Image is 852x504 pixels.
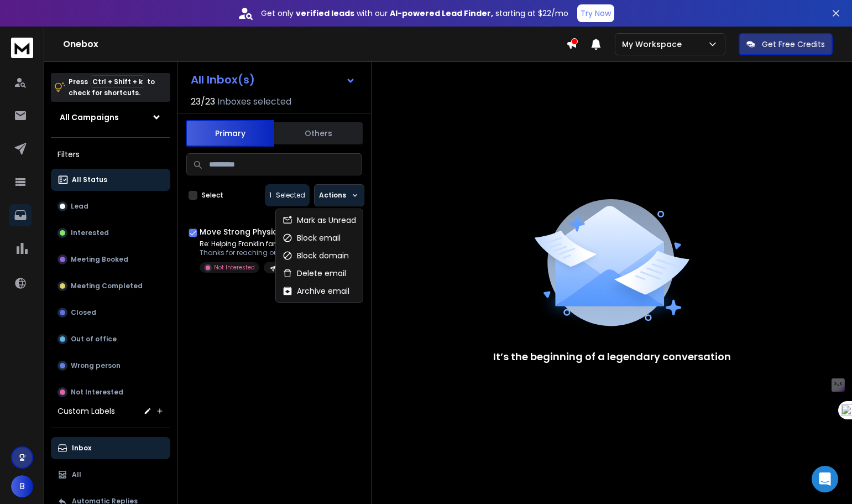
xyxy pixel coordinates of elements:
div: Delete email [283,268,346,279]
button: Others [274,121,363,146]
div: Mark as Unread [283,215,356,226]
p: Not Interested [214,263,255,272]
div: Block domain [283,250,349,261]
h1: All Inbox(s) [191,74,255,85]
div: Open Intercom Messenger [812,466,838,492]
label: Select [202,191,223,200]
div: Archive email [283,285,349,297]
p: Thanks for reaching out [PERSON_NAME]! [200,248,332,257]
p: Re: Helping Franklin families stay [200,240,332,248]
p: Inbox [72,444,91,453]
p: Get Free Credits [762,39,825,50]
span: 1 [269,191,271,200]
span: B [11,475,33,497]
img: logo [11,38,33,58]
strong: verified leads [296,8,354,19]
button: Primary [186,120,274,147]
p: Meeting Booked [71,255,128,264]
p: Interested [71,228,109,237]
h3: Filters [51,147,170,162]
h1: Onebox [63,38,566,51]
p: Lead [71,202,88,211]
p: All [72,470,81,479]
p: Selected [276,191,305,200]
span: Ctrl + Shift + k [91,75,144,88]
p: Wrong person [71,361,121,370]
span: 23 / 23 [191,95,215,108]
p: Closed [71,308,96,317]
p: Get only with our starting at $22/mo [261,8,568,19]
p: It’s the beginning of a legendary conversation [493,349,731,365]
p: All Status [72,175,107,184]
p: Try Now [581,8,611,19]
p: My Workspace [622,39,686,50]
h1: Move Strong Physical Therapy [200,226,321,237]
h3: Inboxes selected [217,95,291,108]
p: Out of office [71,335,117,344]
p: Actions [319,191,346,200]
h3: Custom Labels [58,406,115,417]
p: Not Interested [71,388,123,397]
strong: AI-powered Lead Finder, [390,8,493,19]
p: Meeting Completed [71,282,143,290]
div: Block email [283,232,341,243]
p: Press to check for shortcuts. [69,76,155,98]
h1: All Campaigns [60,112,119,123]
